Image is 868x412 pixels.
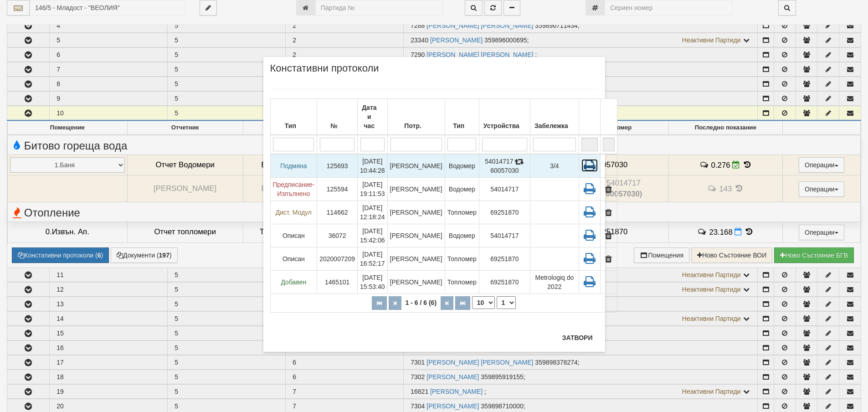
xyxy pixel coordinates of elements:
[387,201,445,224] td: [PERSON_NAME]
[403,299,439,306] span: 1 - 6 / 6 (6)
[600,98,617,135] th: : No sort applied, activate to apply an ascending sort
[445,154,479,178] td: Водомер
[479,177,530,201] td: 54014717
[317,270,358,294] td: 1465101
[319,119,355,132] div: №
[530,270,579,294] td: Metrologiq do 2022
[530,154,579,178] td: 3/4
[317,224,358,247] td: 36072
[358,154,388,178] td: [DATE] 10:44:28
[447,119,477,132] div: Тип
[455,296,470,310] button: Последна страница
[277,181,314,197] span: - Изпълнено
[317,177,358,201] td: 125594
[445,98,479,135] th: Тип: No sort applied, activate to apply an ascending sort
[497,296,516,309] select: Страница номер
[482,119,528,132] div: Устройства
[270,247,317,270] td: Описан
[479,98,530,135] th: Устройства: No sort applied, activate to apply an ascending sort
[270,201,317,224] td: Дист. Модул
[270,64,379,80] span: Констативни протоколи
[445,177,479,201] td: Водомер
[389,296,401,310] button: Предишна страница
[441,296,453,310] button: Следваща страница
[270,270,317,294] td: Добавен
[358,98,388,135] th: Дата и час: Descending sort applied, activate to apply an ascending sort
[479,224,530,247] td: 54014717
[273,119,315,132] div: Тип
[387,154,445,178] td: [PERSON_NAME]
[479,247,530,270] td: 69251870
[445,224,479,247] td: Водомер
[270,154,317,178] td: Подмяна
[472,296,495,309] select: Брой редове на страница
[479,201,530,224] td: 69251870
[317,98,358,135] th: №: No sort applied, activate to apply an ascending sort
[358,201,388,224] td: [DATE] 12:18:24
[317,247,358,270] td: 2020007209
[579,98,600,135] th: : No sort applied, sorting is disabled
[445,270,479,294] td: Топломер
[358,270,388,294] td: [DATE] 15:53:40
[387,270,445,294] td: [PERSON_NAME]
[387,224,445,247] td: [PERSON_NAME]
[479,154,530,178] td: 54014717 60057030
[557,330,598,345] button: Затвори
[270,177,317,201] td: Предписание
[387,177,445,201] td: [PERSON_NAME]
[445,247,479,270] td: Топломер
[372,296,387,310] button: Първа страница
[360,101,385,132] div: Дата и час
[479,270,530,294] td: 69251870
[445,201,479,224] td: Топломер
[530,98,579,135] th: Забележка: No sort applied, activate to apply an ascending sort
[390,119,442,132] div: Потр.
[270,224,317,247] td: Описан
[270,98,317,135] th: Тип: No sort applied, activate to apply an ascending sort
[387,98,445,135] th: Потр.: No sort applied, activate to apply an ascending sort
[317,154,358,178] td: 125693
[317,201,358,224] td: 114662
[533,119,576,132] div: Забележка
[358,177,388,201] td: [DATE] 19:11:53
[387,247,445,270] td: [PERSON_NAME]
[358,247,388,270] td: [DATE] 16:52:17
[358,224,388,247] td: [DATE] 15:42:06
